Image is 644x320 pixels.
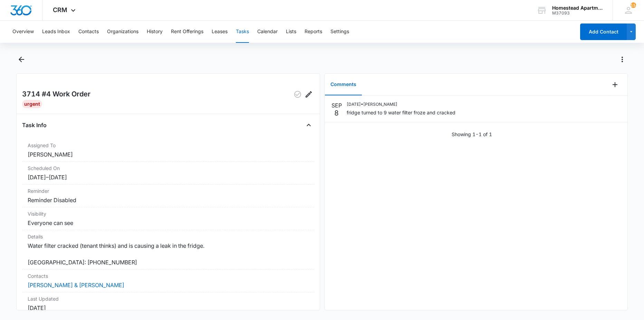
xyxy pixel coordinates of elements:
[305,21,322,43] button: Reports
[28,164,309,172] dt: Scheduled On
[171,21,203,43] button: Rent Offerings
[331,101,342,110] p: SEP
[28,210,309,217] dt: Visibility
[28,196,309,204] dd: Reminder Disabled
[22,207,314,230] div: VisibilityEveryone can see
[28,295,309,302] dt: Last Updated
[28,282,124,289] a: [PERSON_NAME] & [PERSON_NAME]
[580,23,627,40] button: Add Contact
[552,5,603,11] div: account name
[28,173,309,181] dd: [DATE] – [DATE]
[16,54,27,65] button: Back
[28,219,309,227] dd: Everyone can see
[325,74,362,95] button: Comments
[28,272,309,280] dt: Contacts
[22,121,47,129] h4: Task Info
[107,21,138,43] button: Organizations
[303,120,314,131] button: Close
[212,21,228,43] button: Leases
[147,21,163,43] button: History
[22,292,314,315] div: Last Updated[DATE]
[22,230,314,270] div: DetailsWater filter cracked (tenant thinks) and is causing a leak in the fridge. [GEOGRAPHIC_DATA...
[12,21,34,43] button: Overview
[78,21,99,43] button: Contacts
[22,162,314,185] div: Scheduled On[DATE]–[DATE]
[28,233,309,240] dt: Details
[22,270,314,292] div: Contacts[PERSON_NAME] & [PERSON_NAME]
[28,242,309,266] dd: Water filter cracked (tenant thinks) and is causing a leak in the fridge. [GEOGRAPHIC_DATA]: [PHO...
[28,150,309,159] dd: [PERSON_NAME]
[28,187,309,195] dt: Reminder
[28,304,309,312] dd: [DATE]
[347,101,455,107] p: [DATE] • [PERSON_NAME]
[303,89,314,100] button: Edit
[22,185,314,207] div: ReminderReminder Disabled
[22,100,42,108] div: Urgent
[28,142,309,149] dt: Assigned To
[257,21,278,43] button: Calendar
[631,2,636,8] span: 114
[552,11,603,16] div: account id
[347,109,455,116] p: fridge turned to 9 water filter froze and cracked
[452,131,492,138] p: Showing 1-1 of 1
[631,2,636,8] div: notifications count
[286,21,296,43] button: Lists
[42,21,70,43] button: Leads Inbox
[236,21,249,43] button: Tasks
[22,89,90,100] h2: 3714 #4 Work Order
[22,139,314,162] div: Assigned To[PERSON_NAME]
[53,6,67,13] span: CRM
[330,21,349,43] button: Settings
[617,54,628,65] button: Actions
[334,110,339,116] p: 8
[609,79,621,90] button: Add Comment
